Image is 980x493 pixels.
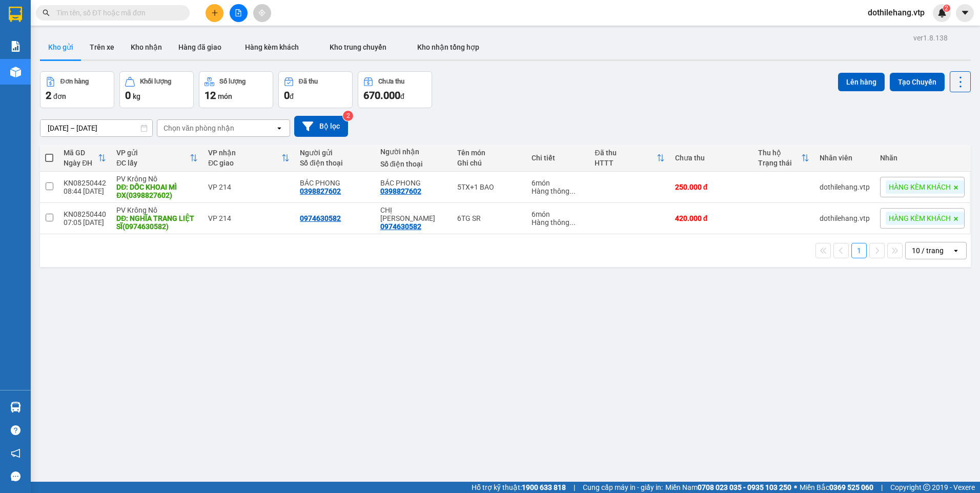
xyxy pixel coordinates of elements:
[881,482,883,493] span: |
[889,214,951,223] span: HÀNG KÈM KHÁCH
[417,43,479,51] span: Kho nhận tổng hợp
[532,154,585,162] div: Chi tiết
[753,145,814,172] th: Toggle SortBy
[675,183,748,191] div: 250.000 đ
[363,89,400,101] span: 670.000
[60,78,89,85] div: Đơn hàng
[595,149,656,157] div: Đã thu
[532,187,585,195] div: Hàng thông thường
[206,4,223,22] button: plus
[219,78,246,85] div: Số lượng
[170,35,230,59] button: Hàng đã giao
[56,7,177,18] input: Tìm tên, số ĐT hoặc mã đơn
[574,482,575,493] span: |
[472,482,566,493] span: Hỗ trợ kỹ thuật:
[961,8,970,17] span: caret-down
[583,482,663,493] span: Cung cấp máy in - giấy in:
[758,149,801,157] div: Thu hộ
[218,92,232,100] span: món
[299,78,318,85] div: Đã thu
[133,92,140,100] span: kg
[569,187,576,195] span: ...
[10,67,21,77] img: warehouse-icon
[330,43,386,51] span: Kho trung chuyển
[40,120,152,136] input: Select a date range.
[235,9,242,16] span: file-add
[945,5,948,12] span: 2
[40,35,81,59] button: Kho gửi
[64,159,98,167] div: Ngày ĐH
[457,183,521,191] div: 5TX+1 BAO
[698,483,791,491] strong: 0708 023 035 - 0935 103 250
[794,485,797,489] span: ⚪️
[294,116,348,137] button: Bộ lọc
[457,149,521,157] div: Tên món
[522,483,566,491] strong: 1900 633 818
[278,71,353,108] button: Đã thu0đ
[675,154,748,162] div: Chưa thu
[205,89,216,101] span: 12
[380,148,447,156] div: Người nhận
[64,218,106,227] div: 07:05 [DATE]
[956,4,974,22] button: caret-down
[203,145,295,172] th: Toggle SortBy
[300,179,370,187] div: BÁC PHONG
[40,71,114,108] button: Đơn hàng2đơn
[164,123,234,133] div: Chọn văn phòng nhận
[937,8,947,17] img: icon-new-feature
[820,183,870,191] div: dothilehang.vtp
[889,182,951,192] span: HÀNG KÈM KHÁCH
[860,6,933,19] span: dothilehang.vtp
[10,402,21,413] img: warehouse-icon
[532,210,585,218] div: 6 món
[119,71,194,108] button: Khối lượng0kg
[11,425,21,435] span: question-circle
[589,145,669,172] th: Toggle SortBy
[208,149,281,157] div: VP nhận
[116,149,190,157] div: VP gửi
[11,471,21,481] span: message
[800,482,873,493] span: Miền Bắc
[913,32,948,44] div: ver 1.8.138
[820,214,870,222] div: dothilehang.vtp
[122,35,170,59] button: Kho nhận
[378,78,404,85] div: Chưa thu
[300,187,341,195] div: 0398827602
[457,159,521,167] div: Ghi chú
[116,183,198,199] div: DĐ: DỐC KHOAI MÌ ĐX(0398827602)
[245,43,299,51] span: Hàng kèm khách
[569,218,576,227] span: ...
[665,482,791,493] span: Miền Nam
[64,179,106,187] div: KN08250442
[116,159,190,167] div: ĐC lấy
[358,71,432,108] button: Chưa thu670.000đ
[53,92,66,100] span: đơn
[211,9,218,16] span: plus
[595,159,656,167] div: HTTT
[64,187,106,195] div: 08:44 [DATE]
[880,154,965,162] div: Nhãn
[230,4,248,22] button: file-add
[380,187,421,195] div: 0398827602
[116,214,198,231] div: DĐ: NGHĨA TRANG LIỆT SĨ(0974630582)
[208,159,281,167] div: ĐC giao
[532,218,585,227] div: Hàng thông thường
[820,154,870,162] div: Nhân viên
[58,145,111,172] th: Toggle SortBy
[952,246,960,255] svg: open
[532,179,585,187] div: 6 món
[81,35,122,59] button: Trên xe
[343,111,353,121] sup: 2
[43,9,50,16] span: search
[300,159,370,167] div: Số điện thoại
[912,245,944,256] div: 10 / trang
[284,89,290,101] span: 0
[9,7,22,22] img: logo-vxr
[457,214,521,222] div: 6TG SR
[116,175,198,183] div: PV Krông Nô
[199,71,273,108] button: Số lượng12món
[675,214,748,222] div: 420.000 đ
[300,149,370,157] div: Người gửi
[400,92,404,100] span: đ
[125,89,131,101] span: 0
